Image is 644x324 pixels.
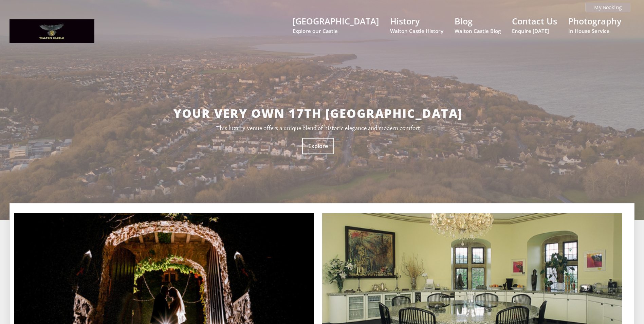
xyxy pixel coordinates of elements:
[71,125,565,132] p: This luxury venue offers a unique blend of historic elegance and modern comfort
[568,28,621,34] small: In House Service
[512,28,557,34] small: Enquire [DATE]
[455,28,501,34] small: Walton Castle Blog
[293,28,379,34] small: Explore our Castle
[71,105,565,121] h2: Your very own 17th [GEOGRAPHIC_DATA]
[390,15,443,34] a: HistoryWalton Castle History
[568,15,621,34] a: PhotographyIn House Service
[455,15,501,34] a: BlogWalton Castle Blog
[10,19,94,43] img: Walton Castle
[293,15,379,34] a: [GEOGRAPHIC_DATA]Explore our Castle
[302,138,334,154] a: Explore
[390,28,443,34] small: Walton Castle History
[512,15,557,34] a: Contact UsEnquire [DATE]
[585,3,630,12] a: My Booking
